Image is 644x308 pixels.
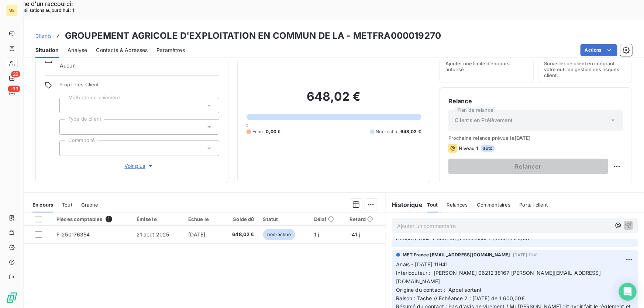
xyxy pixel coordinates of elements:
[252,128,263,135] span: Échu
[56,216,128,222] div: Pièces comptables
[396,295,525,301] span: Raison : Tache // Echéance 2 : [DATE] de 1 600,00€
[156,46,185,54] span: Paramètres
[96,46,148,54] span: Contacts & Adresses
[8,86,20,92] span: +99
[6,87,17,99] a: +99
[35,33,52,39] span: Clients
[106,216,112,222] span: 1
[376,128,397,135] span: Non-échu
[396,261,448,267] span: Anaïs - [DATE] 11H41
[65,29,441,42] h3: GROUPEMENT AGRICOLE D'EXPLOITATION EN COMMUN DE LA - METFRA000019270
[459,145,478,151] span: Niveau 1
[188,231,206,238] span: [DATE]
[35,32,52,39] a: Clients
[520,202,548,208] span: Portail client
[225,231,254,238] span: 648,02 €
[581,44,617,56] button: Actions
[448,97,623,105] h6: Relance
[448,135,623,141] span: Prochaine relance prévue le
[427,202,438,208] span: Tout
[6,292,18,304] img: Logo LeanPay
[32,202,53,208] span: En cours
[314,216,341,222] div: Délai
[263,229,295,240] span: non-échue
[225,216,254,222] div: Solde dû
[445,60,527,72] span: Ajouter une limite d’encours autorisé
[66,124,72,130] input: Ajouter une valeur
[11,71,20,77] span: 26
[314,231,319,238] span: 1 j
[263,216,305,222] div: Statut
[455,117,513,124] span: Clients en Prélèvement
[60,62,76,69] span: Aucun
[81,202,99,208] span: Graphe
[349,216,381,222] div: Retard
[619,283,637,301] div: Open Intercom Messenger
[396,287,482,293] span: Origine du contact : Appel sortant
[514,135,531,141] span: [DATE]
[477,202,511,208] span: Commentaires
[513,253,538,257] span: [DATE] 11:41
[481,145,495,152] span: auto
[6,72,17,84] a: 26
[448,159,608,174] button: Relancer
[68,46,87,54] span: Analyse
[349,231,360,238] span: -41 j
[62,202,72,208] span: Tout
[400,128,421,135] span: 648,02 €
[266,128,281,135] span: 0,00 €
[396,270,601,284] span: Interlocuteur : [PERSON_NAME] 0621238167 [PERSON_NAME][EMAIL_ADDRESS][DOMAIN_NAME]
[59,82,219,92] span: Propriétés Client
[188,216,216,222] div: Échue le
[137,231,169,238] span: 21 août 2025
[66,145,72,152] input: Ajouter une valeur
[245,122,248,128] span: 0
[447,202,468,208] span: Relances
[386,200,423,209] h6: Historique
[544,60,626,78] span: Surveiller ce client en intégrant votre outil de gestion des risques client.
[137,216,179,222] div: Émise le
[403,252,510,258] span: MET France [EMAIL_ADDRESS][DOMAIN_NAME]
[59,162,219,170] button: Voir plus
[35,46,59,54] span: Situation
[125,162,154,170] span: Voir plus
[66,102,72,109] input: Ajouter une valeur
[247,89,421,111] h2: 648,02 €
[56,231,90,238] span: F-250176354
